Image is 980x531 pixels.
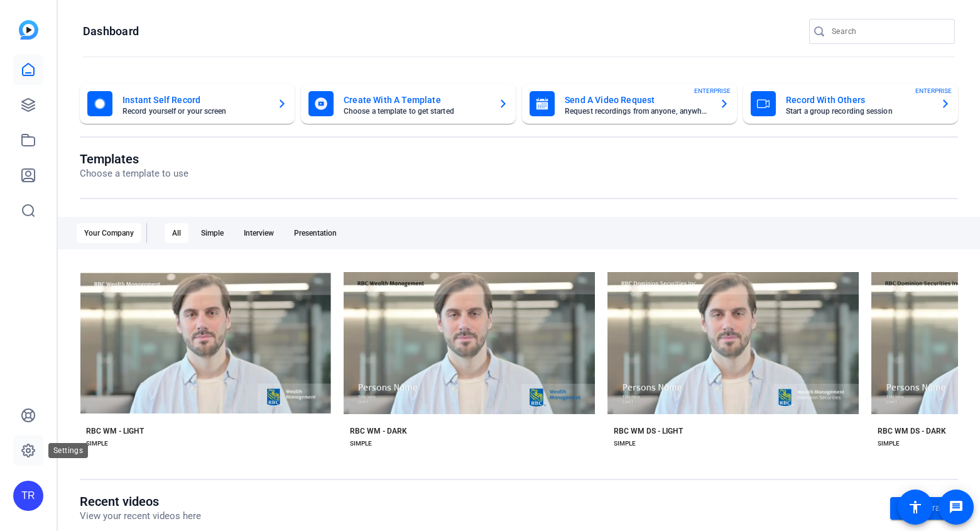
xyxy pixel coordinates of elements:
[908,500,923,515] mat-icon: accessibility
[77,223,141,243] div: Your Company
[949,500,964,515] mat-icon: message
[565,107,709,115] mat-card-subtitle: Request recordings from anyone, anywhere
[350,426,407,436] div: RBC WM - DARK
[786,92,930,107] mat-card-title: Record With Others
[832,24,945,39] input: Search
[236,223,281,243] div: Interview
[80,151,188,167] h1: Templates
[122,92,267,107] mat-card-title: Instant Self Record
[86,426,144,436] div: RBC WM - LIGHT
[165,223,188,243] div: All
[286,223,344,243] div: Presentation
[614,439,636,449] div: SIMPLE
[80,167,188,181] p: Choose a template to use
[344,92,488,107] mat-card-title: Create With A Template
[878,426,946,436] div: RBC WM DS - DARK
[86,439,108,449] div: SIMPLE
[193,223,231,243] div: Simple
[344,107,488,115] mat-card-subtitle: Choose a template to get started
[80,509,201,523] p: View your recent videos here
[890,497,958,520] a: Go to library
[301,84,516,124] button: Create With A TemplateChoose a template to get started
[13,481,43,511] div: TR
[786,107,930,115] mat-card-subtitle: Start a group recording session
[80,84,295,124] button: Instant Self RecordRecord yourself or your screen
[80,494,201,509] h1: Recent videos
[122,107,267,115] mat-card-subtitle: Record yourself or your screen
[350,439,372,449] div: SIMPLE
[878,439,900,449] div: SIMPLE
[743,84,958,124] button: Record With OthersStart a group recording sessionENTERPRISE
[565,92,709,107] mat-card-title: Send A Video Request
[83,24,139,39] h1: Dashboard
[915,86,952,96] span: ENTERPRISE
[694,86,731,96] span: ENTERPRISE
[522,84,737,124] button: Send A Video RequestRequest recordings from anyone, anywhereENTERPRISE
[48,443,88,458] div: Settings
[614,426,683,436] div: RBC WM DS - LIGHT
[19,20,38,40] img: blue-gradient.svg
